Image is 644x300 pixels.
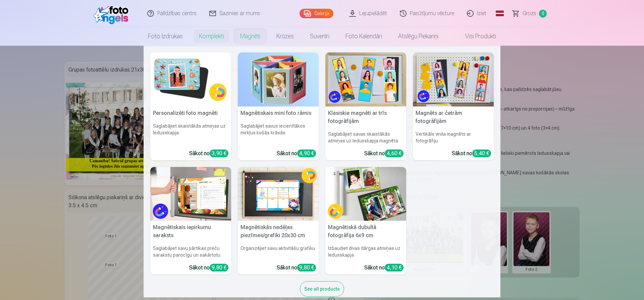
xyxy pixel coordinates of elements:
div: 4,60 € [385,149,404,157]
div: Sākot no [277,264,316,272]
a: Atslēgu piekariņi [390,27,446,46]
img: Magnētiskās nedēļas piezīmes/grafiki 20x30 cm [238,167,319,221]
div: 4,90 € [297,149,316,157]
h5: Magnētiskais iepirkumu saraksts [150,221,231,242]
h6: Vertikāls vinila magnēts ar fotogrāfiju [413,128,494,147]
a: Klasiskie magnēti ar trīs fotogrāfijāmKlasiskie magnēti ar trīs fotogrāfijāmSaglabājiet savas ska... [325,52,406,160]
div: 5,40 € [472,149,491,157]
img: Magnēts ar četrām fotogrāfijām [413,52,494,106]
div: 9,80 € [297,264,316,271]
img: /fa1 [93,3,132,24]
div: Sākot no [364,264,404,272]
a: Magnētiskais mini foto rāmisMagnētiskais mini foto rāmisSaglabājiet savus iecienītākos mirkļus ko... [238,52,319,160]
h5: Klasiskie magnēti ar trīs fotogrāfijām [325,106,406,128]
h5: Personalizēti foto magnēti [150,106,231,120]
a: See all products [300,285,344,292]
img: Magnētiskais iepirkumu saraksts [150,167,231,221]
a: Foto izdrukas [140,27,191,46]
div: Sākot no [189,264,228,272]
a: Galerija [300,9,333,18]
a: Magnētiskās nedēļas piezīmes/grafiki 20x30 cmMagnētiskās nedēļas piezīmes/grafiki 20x30 cmOrganiz... [238,167,319,275]
span: 0 [539,10,547,17]
span: Grozs [523,9,536,17]
div: Sākot no [452,149,491,158]
h6: Organizējiet savu aktivitāšu grafiku [238,242,319,261]
a: Suvenīri [302,27,337,46]
a: Magnētiskā dubultā fotogrāfija 6x9 cmMagnētiskā dubultā fotogrāfija 6x9 cmIzbaudiet divas dārgas ... [325,167,406,275]
h6: Saglabājiet savus iecienītākos mirkļus košās krāsās [238,120,319,147]
h6: Saglabājiet savas skaistākās atmiņas uz ledusskapja magnēta [325,128,406,147]
a: Komplekti [191,27,232,46]
h5: Magnētiskās nedēļas piezīmes/grafiki 20x30 cm [238,221,319,242]
a: Krūzes [268,27,302,46]
h5: Magnētiskā dubultā fotogrāfija 6x9 cm [325,221,406,242]
div: Sākot no [277,149,316,158]
div: 9,80 € [210,264,228,271]
h5: Magnētiskais mini foto rāmis [238,106,319,120]
div: Sākot no [364,149,404,158]
a: Foto kalendāri [337,27,390,46]
h5: Magnēts ar četrām fotogrāfijām [413,106,494,128]
a: Magnētiskais iepirkumu sarakstsMagnētiskais iepirkumu sarakstsSaglabājiet savu pārtikas preču sar... [150,167,231,275]
img: Personalizēti foto magnēti [150,52,231,106]
img: Magnētiskā dubultā fotogrāfija 6x9 cm [325,167,406,221]
div: Sākot no [189,149,228,158]
h6: Izbaudiet divas dārgas atmiņas uz ledusskapja [325,242,406,261]
h6: Saglabājiet skaistākās atmiņas uz ledusskapja [150,120,231,147]
a: Visi produkti [446,27,504,46]
a: Magnēti [232,27,268,46]
div: 4,10 € [385,264,404,271]
h6: Saglabājiet savu pārtikas preču sarakstu parocīgu un sakārtotu [150,242,231,261]
a: Magnēts ar četrām fotogrāfijāmMagnēts ar četrām fotogrāfijāmVertikāls vinila magnēts ar fotogrāfi... [413,52,494,160]
img: Klasiskie magnēti ar trīs fotogrāfijām [325,52,406,106]
div: 3,90 € [210,149,228,157]
a: Personalizēti foto magnētiPersonalizēti foto magnētiSaglabājiet skaistākās atmiņas uz ledusskapja... [150,52,231,160]
img: Magnētiskais mini foto rāmis [238,52,319,106]
div: See all products [300,281,344,297]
